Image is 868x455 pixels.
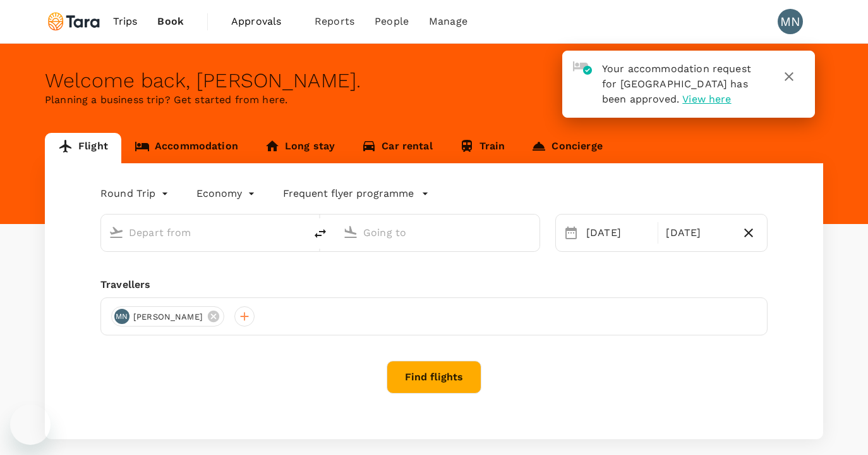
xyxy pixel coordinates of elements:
[778,9,803,34] div: MN
[446,133,519,163] a: Train
[661,220,735,246] div: [DATE]
[283,186,429,201] button: Frequent flyer programme
[363,223,513,242] input: Going to
[315,14,354,29] span: Reports
[518,133,615,163] a: Concierge
[231,14,294,29] span: Approvals
[100,184,171,204] div: Round Trip
[121,133,251,163] a: Accommodation
[196,184,258,204] div: Economy
[429,14,467,29] span: Manage
[45,92,823,108] p: Planning a business trip? Get started from here.
[129,223,279,242] input: Depart from
[305,218,335,249] button: delete
[111,306,224,327] div: MN[PERSON_NAME]
[348,133,446,163] a: Car rental
[573,61,592,75] img: hotel-approved
[100,277,768,292] div: Travellers
[251,133,348,163] a: Long stay
[602,63,751,105] span: Your accommodation request for [GEOGRAPHIC_DATA] has been approved.
[682,93,731,105] span: View here
[45,69,823,92] div: Welcome back , [PERSON_NAME] .
[157,14,184,29] span: Book
[126,311,210,323] span: [PERSON_NAME]
[387,361,481,394] button: Find flights
[45,8,103,35] img: Tara Climate Ltd
[113,14,138,29] span: Trips
[114,309,130,324] div: MN
[45,133,121,163] a: Flight
[581,220,655,246] div: [DATE]
[375,14,409,29] span: People
[296,231,299,234] button: Open
[283,186,414,201] p: Frequent flyer programme
[10,404,51,445] iframe: Button to launch messaging window
[531,231,533,234] button: Open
